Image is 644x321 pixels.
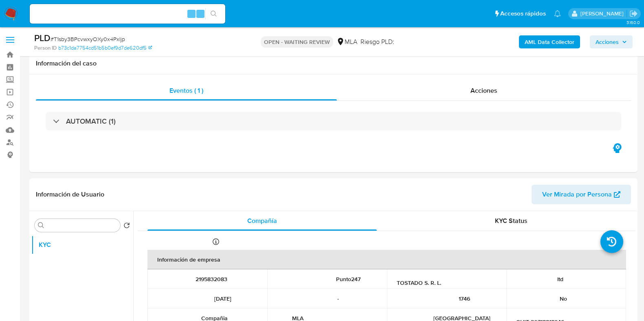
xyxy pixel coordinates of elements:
p: - [337,295,339,302]
a: Notificaciones [554,10,561,17]
h1: Información de Usuario [36,190,104,199]
span: MID [394,37,406,46]
span: # T1sby3BPcvwxyOXy0x4PxIjp [51,35,125,43]
div: AUTOMATIC (1) [46,112,621,131]
span: s [199,10,202,17]
button: Historial de conversaciones [31,294,133,313]
button: General [31,274,133,294]
p: ltd [557,275,563,283]
h3: AUTOMATIC (1) [66,117,116,126]
p: OPEN - WAITING REVIEW [261,36,333,48]
p: Sujeto obligado : [516,295,556,302]
input: Buscar usuario o caso... [30,9,225,19]
span: Compañía [247,216,277,225]
button: Ver Mirada por Persona [532,185,631,204]
b: Person ID [34,44,57,52]
input: Buscar [46,222,117,229]
button: Volver al orden por defecto [123,222,130,231]
button: Buscar [38,222,44,229]
p: TOSTADO S. R. L. [397,279,441,286]
a: b73c1da7754cd51b5b0ef9d7de620df5 [58,44,152,52]
button: KYC [31,235,133,255]
p: Actualizado hace 20 días [147,238,211,245]
button: Acciones [590,35,633,48]
span: KYC Status [495,216,528,225]
p: Nombre del comercio : [277,275,333,283]
span: Eventos ( 1 ) [169,86,203,95]
span: Acciones [596,35,619,48]
p: 2195832083 [196,275,227,283]
button: AML Data Collector [519,35,580,48]
span: Alt [188,10,195,17]
p: Tipo compañía : [516,275,554,283]
b: AML Data Collector [525,35,574,48]
p: [DATE] [214,295,231,302]
p: florencia.lera@mercadolibre.com [580,10,626,17]
p: Punto247 [336,275,360,283]
b: PLD [34,31,51,44]
p: Nombre de la entidad : [397,272,453,279]
span: Acciones [470,86,497,95]
button: search-icon [205,8,222,20]
p: 1746 [459,295,470,302]
p: ID de usuario : [157,275,192,283]
a: Salir [629,9,638,18]
p: Fecha de inscripción : [157,295,211,302]
th: Información de empresa [147,250,626,269]
button: Historial Casos [31,255,133,274]
span: Riesgo PLD: [360,37,406,46]
span: Accesos rápidos [500,9,546,18]
p: Fecha de constitución : [277,295,334,302]
p: Número de inscripción : [397,295,455,302]
div: MLA [336,37,357,46]
p: No [560,295,567,302]
span: Ver Mirada por Persona [542,185,612,204]
h1: Información del caso [36,59,631,68]
p: Identificación del comercio : [516,311,585,318]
